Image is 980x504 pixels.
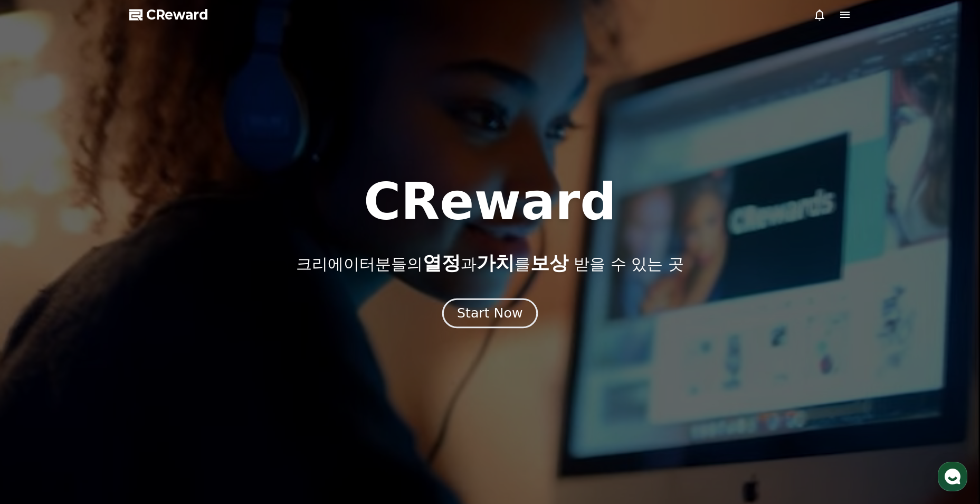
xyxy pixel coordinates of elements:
span: 열정 [423,252,461,274]
a: 대화 [70,335,136,361]
span: 가치 [477,252,515,274]
a: CReward [129,6,208,23]
span: 홈 [33,351,40,359]
span: 설정 [163,351,176,359]
span: 대화 [97,351,109,360]
span: CReward [146,6,208,23]
a: Start Now [444,310,536,320]
p: 크리에이터분들의 과 를 받을 수 있는 곳 [296,253,683,274]
a: 설정 [136,335,203,361]
span: 보상 [530,252,568,274]
div: Start Now [457,304,522,322]
h1: CReward [364,176,616,227]
button: Start Now [442,298,538,329]
a: 홈 [3,335,70,361]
